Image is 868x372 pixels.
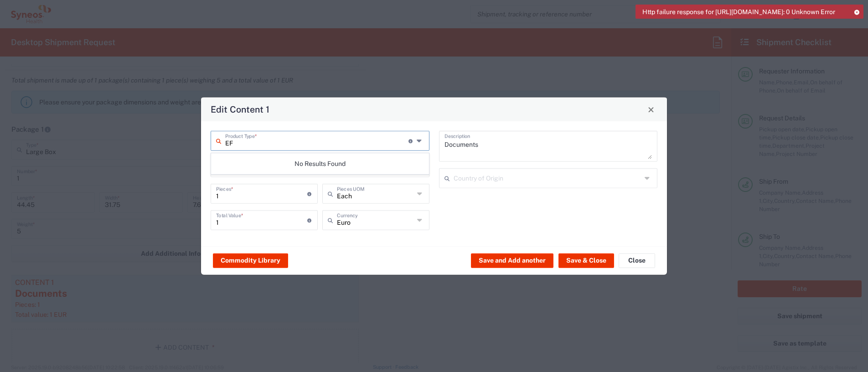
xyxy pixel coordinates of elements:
[558,253,614,268] button: Save & Close
[642,8,835,16] span: Http failure response for [URL][DOMAIN_NAME]: 0 Unknown Error
[645,103,657,116] button: Close
[211,103,269,116] h4: Edit Content 1
[211,153,429,174] div: No Results Found
[471,253,553,268] button: Save and Add another
[213,253,288,268] button: Commodity Library
[619,253,655,268] button: Close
